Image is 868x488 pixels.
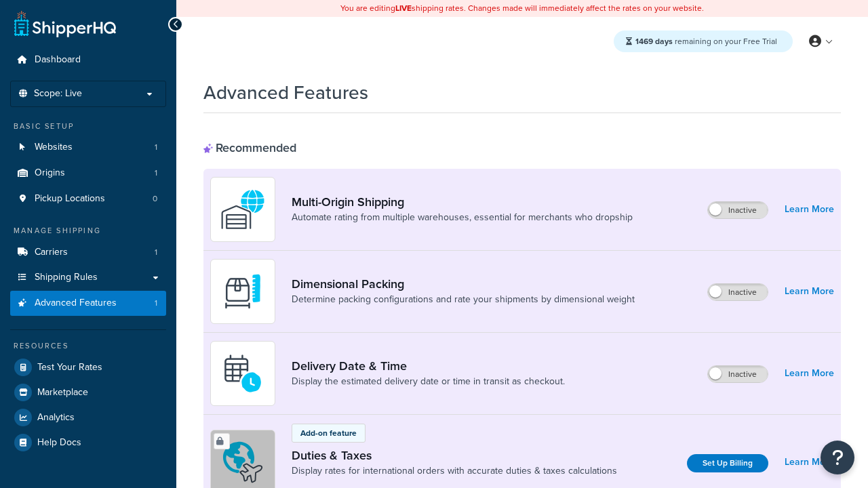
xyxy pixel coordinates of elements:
[10,240,166,265] li: Carriers
[635,35,673,47] strong: 1469 days
[10,291,166,316] li: Advanced Features
[10,265,166,290] a: Shipping Rules
[37,437,81,449] span: Help Docs
[635,35,777,47] span: remaining on your Free Trial
[785,453,834,472] a: Learn More
[37,362,102,373] span: Test Your Rates
[821,441,854,474] button: Open Resource Center
[37,387,88,399] span: Marketplace
[785,364,834,383] a: Learn More
[219,268,267,315] img: DTVBYsAAAAAASUVORK5CYII=
[35,142,73,153] span: Websites
[785,282,834,301] a: Learn More
[35,193,105,205] span: Pickup Locations
[37,412,75,424] span: Analytics
[395,2,412,14] b: LIVE
[785,200,834,219] a: Learn More
[10,340,166,352] div: Resources
[155,167,157,179] span: 1
[153,193,157,205] span: 0
[10,161,166,186] a: Origins1
[10,161,166,186] li: Origins
[10,355,166,380] a: Test Your Rates
[10,135,166,160] li: Websites
[10,430,166,455] a: Help Docs
[35,298,117,309] span: Advanced Features
[35,272,98,283] span: Shipping Rules
[10,380,166,405] a: Marketplace
[300,427,357,439] p: Add-on feature
[292,375,565,388] a: Display the estimated delivery date or time in transit as checkout.
[10,47,166,73] a: Dashboard
[292,293,635,306] a: Determine packing configurations and rate your shipments by dimensional weight
[292,277,635,291] a: Dimensional Packing
[292,359,565,373] a: Delivery Date & Time
[155,247,157,258] span: 1
[708,366,768,382] label: Inactive
[155,142,157,153] span: 1
[10,186,166,211] a: Pickup Locations0
[203,140,296,155] div: Recommended
[203,79,368,106] h1: Advanced Features
[687,454,768,472] a: Set Up Billing
[219,186,267,233] img: WatD5o0RtDAAAAAElFTkSuQmCC
[219,350,267,397] img: gfkeb5ejjkALwAAAABJRU5ErkJggg==
[292,448,617,463] a: Duties & Taxes
[10,291,166,316] a: Advanced Features1
[292,464,617,478] a: Display rates for international orders with accurate duties & taxes calculations
[292,211,633,224] a: Automate rating from multiple warehouses, essential for merchants who dropship
[10,240,166,265] a: Carriers1
[35,167,65,179] span: Origins
[155,298,157,309] span: 1
[10,405,166,430] a: Analytics
[708,202,768,218] label: Inactive
[10,135,166,160] a: Websites1
[34,88,82,100] span: Scope: Live
[10,121,166,132] div: Basic Setup
[35,54,81,66] span: Dashboard
[10,186,166,211] li: Pickup Locations
[35,247,68,258] span: Carriers
[10,225,166,237] div: Manage Shipping
[292,195,633,209] a: Multi-Origin Shipping
[708,284,768,300] label: Inactive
